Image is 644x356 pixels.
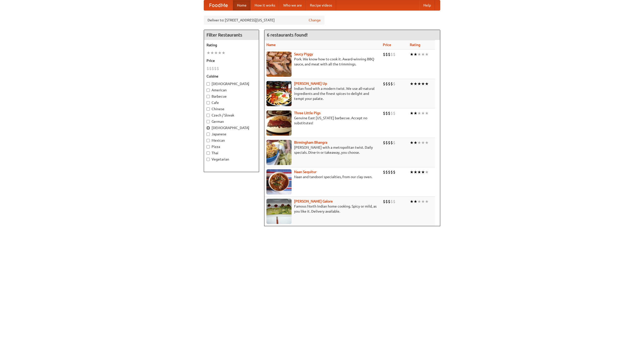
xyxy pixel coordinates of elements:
[390,110,393,116] li: $
[207,66,209,71] li: $
[383,43,391,47] a: Price
[207,101,210,104] input: Cafe
[207,95,210,98] input: Barbecue
[425,199,429,204] li: ★
[417,199,421,204] li: ★
[266,43,276,47] a: Name
[414,81,417,87] li: ★
[266,199,292,224] img: currygalore.jpg
[207,126,210,130] input: [DEMOGRAPHIC_DATA]
[388,110,390,116] li: $
[410,43,420,47] a: Rating
[417,81,421,87] li: ★
[204,0,233,10] a: FoodMe
[204,16,325,25] div: Deliver to: [STREET_ADDRESS][US_STATE]
[425,110,429,116] li: ★
[390,52,393,57] li: $
[388,52,390,57] li: $
[207,133,210,136] input: Japanese
[207,88,256,93] label: American
[417,140,421,145] li: ★
[385,169,388,175] li: $
[390,199,393,204] li: $
[207,157,256,162] label: Vegetarian
[294,111,320,115] a: Three Little Pigs
[294,82,327,86] a: [PERSON_NAME] Up
[266,204,379,214] p: Famous North Indian home cooking. Spicy or mild, as you like it. Delivery available.
[414,169,417,175] li: ★
[207,150,256,155] label: Thai
[207,43,256,48] h5: Rating
[425,140,429,145] li: ★
[417,169,421,175] li: ★
[306,0,336,10] a: Recipe videos
[204,30,259,40] h4: Filter Restaurants
[207,120,210,123] input: German
[414,110,417,116] li: ★
[393,140,395,145] li: $
[385,52,388,57] li: $
[425,169,429,175] li: ★
[410,169,414,175] li: ★
[388,169,390,175] li: $
[266,115,379,126] p: Genuine East [US_STATE] barbecue. Accept no substitutes!
[266,86,379,101] p: Indian food with a modern twist. We use all-natural ingredients and the finest spices to delight ...
[309,18,321,23] a: Change
[417,52,421,57] li: ★
[385,110,388,116] li: $
[383,52,385,57] li: $
[266,57,379,67] p: Pork. We know how to cook it. Award-winning BBQ sauce, and meat with all the trimmings.
[294,170,316,174] a: Naan Sequitur
[207,50,210,56] li: ★
[393,199,395,204] li: $
[414,52,417,57] li: ★
[214,66,217,71] li: $
[267,32,308,37] ng-pluralize: 6 restaurants found!
[385,140,388,145] li: $
[393,110,395,116] li: $
[207,125,256,130] label: [DEMOGRAPHIC_DATA]
[419,0,435,10] a: Help
[388,81,390,87] li: $
[388,199,390,204] li: $
[410,52,414,57] li: ★
[207,94,256,99] label: Barbecue
[383,199,385,204] li: $
[385,81,388,87] li: $
[207,100,256,105] label: Cafe
[385,199,388,204] li: $
[390,169,393,175] li: $
[207,139,210,142] input: Mexican
[266,174,379,179] p: Naan and tandoori specialties, from our clay oven.
[212,66,214,71] li: $
[207,138,256,143] label: Mexican
[266,145,379,155] p: [PERSON_NAME] with a metropolitan twist. Daily specials. Dine-in or takeaway, you choose.
[421,199,425,204] li: ★
[390,140,393,145] li: $
[294,52,313,56] a: Saucy Piggy
[251,0,279,10] a: How it works
[210,50,214,56] li: ★
[393,81,395,87] li: $
[207,114,210,117] input: Czech / Slovak
[218,50,222,56] li: ★
[425,52,429,57] li: ★
[425,81,429,87] li: ★
[266,110,292,136] img: littlepigs.jpg
[209,66,212,71] li: $
[410,140,414,145] li: ★
[207,158,210,161] input: Vegetarian
[207,145,210,148] input: Pizza
[294,199,333,203] a: [PERSON_NAME] Galore
[207,107,210,111] input: Chinese
[207,81,256,86] label: [DEMOGRAPHIC_DATA]
[207,74,256,79] h5: Cuisine
[207,82,210,86] input: [DEMOGRAPHIC_DATA]
[279,0,306,10] a: Who we are
[421,140,425,145] li: ★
